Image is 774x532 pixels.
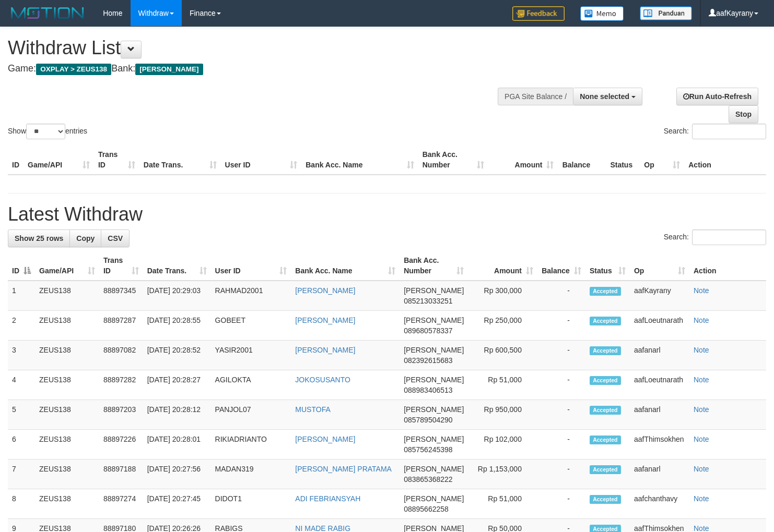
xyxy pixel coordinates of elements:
td: 3 [8,341,35,370]
td: 8 [8,489,35,519]
input: Search: [692,229,766,245]
td: 7 [8,460,35,489]
th: Op [640,145,684,175]
a: Note [694,316,709,324]
span: [PERSON_NAME] [135,64,203,75]
td: 88897345 [99,281,143,311]
a: Note [694,405,709,414]
td: Rp 250,000 [468,311,537,341]
th: Game/API [24,145,94,175]
h4: Game: Bank: [8,64,506,74]
td: ZEUS138 [35,281,99,311]
td: RAHMAD2001 [211,281,291,311]
th: Bank Acc. Number [418,145,488,175]
td: Rp 51,000 [468,489,537,519]
h1: Withdraw List [8,38,506,58]
th: Trans ID: activate to sort column ascending [99,251,143,281]
td: ZEUS138 [35,460,99,489]
a: Note [694,286,709,295]
td: - [537,400,585,430]
span: Copy 085213033251 to clipboard [404,297,452,305]
td: - [537,370,585,400]
th: Bank Acc. Name: activate to sort column ascending [291,251,400,281]
a: CSV [101,229,130,247]
a: [PERSON_NAME] [295,435,355,443]
span: [PERSON_NAME] [404,346,464,354]
span: Copy 085789504290 to clipboard [404,416,452,424]
td: - [537,281,585,311]
td: [DATE] 20:28:52 [143,341,211,370]
span: [PERSON_NAME] [404,286,464,295]
span: [PERSON_NAME] [404,435,464,443]
th: Action [689,251,766,281]
span: Accepted [590,436,621,444]
a: Stop [729,105,758,123]
th: Date Trans.: activate to sort column ascending [143,251,211,281]
th: Status: activate to sort column ascending [585,251,630,281]
td: 4 [8,370,35,400]
th: Action [684,145,766,175]
span: [PERSON_NAME] [404,316,464,324]
td: [DATE] 20:28:27 [143,370,211,400]
td: DIDOT1 [211,489,291,519]
th: Amount [488,145,558,175]
td: ZEUS138 [35,311,99,341]
td: PANJOL07 [211,400,291,430]
span: [PERSON_NAME] [404,465,464,473]
img: MOTION_logo.png [8,5,87,21]
td: 88897082 [99,341,143,370]
span: Accepted [590,376,621,385]
select: Showentries [26,124,65,139]
a: [PERSON_NAME] [295,286,355,295]
span: [PERSON_NAME] [404,494,464,503]
span: Copy 089680578337 to clipboard [404,327,452,335]
th: ID: activate to sort column descending [8,251,35,281]
td: RIKIADRIANTO [211,430,291,460]
td: 88897282 [99,370,143,400]
td: aafanarl [630,341,689,370]
label: Show entries [8,124,87,139]
a: Note [694,435,709,443]
label: Search: [664,124,766,139]
span: None selected [580,92,629,101]
td: GOBEET [211,311,291,341]
span: Copy 083865368222 to clipboard [404,475,452,483]
th: Bank Acc. Number: activate to sort column ascending [400,251,468,281]
img: Button%20Memo.svg [580,6,624,21]
span: Copy 082392615683 to clipboard [404,356,452,365]
a: [PERSON_NAME] [295,316,355,324]
td: ZEUS138 [35,430,99,460]
a: Run Auto-Refresh [676,88,758,105]
td: [DATE] 20:27:45 [143,489,211,519]
td: aafanarl [630,400,689,430]
td: [DATE] 20:28:12 [143,400,211,430]
td: [DATE] 20:28:55 [143,311,211,341]
td: Rp 300,000 [468,281,537,311]
a: Note [694,465,709,473]
img: panduan.png [640,6,692,20]
th: Amount: activate to sort column ascending [468,251,537,281]
span: Copy 088983406513 to clipboard [404,386,452,394]
td: aafThimsokhen [630,430,689,460]
th: Game/API: activate to sort column ascending [35,251,99,281]
td: 2 [8,311,35,341]
td: Rp 51,000 [468,370,537,400]
td: Rp 1,153,000 [468,460,537,489]
th: Status [606,145,640,175]
td: ZEUS138 [35,400,99,430]
a: [PERSON_NAME] [295,346,355,354]
td: 88897287 [99,311,143,341]
span: Accepted [590,495,621,504]
span: Copy [76,234,95,243]
td: MADAN319 [211,460,291,489]
th: Trans ID [94,145,139,175]
td: 6 [8,430,35,460]
th: Op: activate to sort column ascending [630,251,689,281]
th: Balance [558,145,606,175]
h1: Latest Withdraw [8,204,766,225]
label: Search: [664,229,766,245]
td: 1 [8,281,35,311]
th: Balance: activate to sort column ascending [537,251,585,281]
span: Accepted [590,465,621,474]
td: Rp 950,000 [468,400,537,430]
